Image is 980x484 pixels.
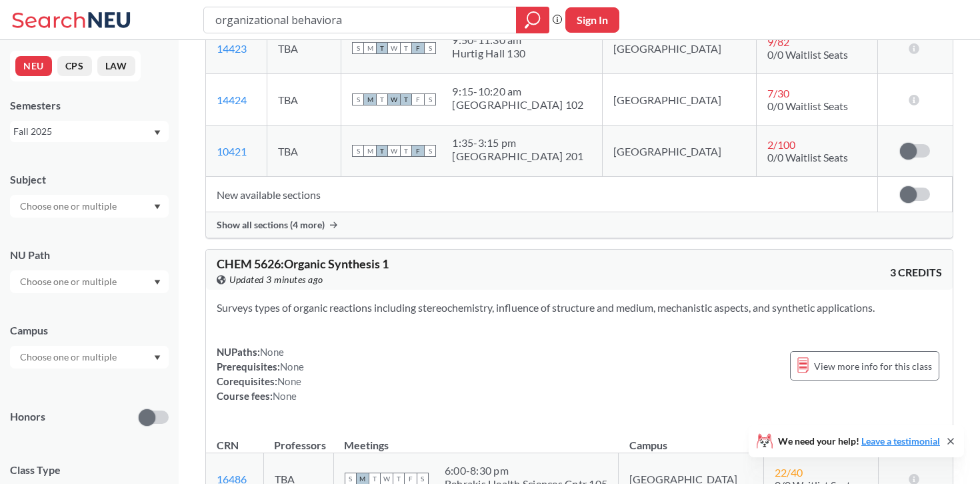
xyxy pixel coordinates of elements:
[814,358,932,375] span: View more info for this class
[57,56,92,76] button: CPS
[267,74,341,126] td: TBA
[97,56,135,76] button: LAW
[452,98,583,111] div: [GEOGRAPHIC_DATA] 102
[277,375,301,387] span: None
[154,130,161,136] svg: Dropdown arrow
[364,42,376,54] span: M
[364,93,376,105] span: M
[861,435,940,447] a: Leave a testimonial
[767,99,848,112] span: 0/0 Waitlist Seats
[619,425,764,453] th: Campus
[217,438,239,453] div: CRN
[376,145,388,157] span: T
[775,466,803,479] span: 22 / 40
[13,198,125,214] input: Choose one or multiple
[352,93,364,105] span: S
[229,272,323,287] span: Updated 3 minutes ago
[424,42,436,54] span: S
[267,23,341,74] td: TBA
[763,425,878,453] th: Seats
[603,74,757,126] td: [GEOGRAPHIC_DATA]
[400,42,412,54] span: T
[525,11,541,29] svg: magnifying glass
[217,145,247,158] a: 10421
[10,323,169,338] div: Campus
[263,425,333,453] th: Professors
[767,151,848,164] span: 0/0 Waitlist Seats
[352,42,364,54] span: S
[10,409,45,425] p: Honors
[214,9,507,31] input: Class, professor, course number, "phrase"
[412,93,424,105] span: F
[206,177,878,212] td: New available sections
[452,85,583,98] div: 9:15 - 10:20 am
[400,93,412,105] span: T
[13,124,153,139] div: Fall 2025
[10,270,169,293] div: Dropdown arrow
[424,145,436,157] span: S
[217,344,304,403] div: NUPaths: Prerequisites: Corequisites: Course fees:
[452,33,525,47] div: 9:50 - 11:30 am
[10,121,169,142] div: Fall 2025Dropdown arrow
[206,212,953,238] div: Show all sections (4 more)
[445,464,607,477] div: 6:00 - 8:30 pm
[452,47,525,60] div: Hurtig Hall 130
[603,126,757,177] td: [GEOGRAPHIC_DATA]
[452,136,583,150] div: 1:35 - 3:15 pm
[412,145,424,157] span: F
[260,346,284,358] span: None
[424,93,436,105] span: S
[778,437,940,446] span: We need your help!
[10,172,169,187] div: Subject
[280,360,304,373] span: None
[388,93,400,105] span: W
[388,42,400,54] span: W
[603,23,757,74] td: [GEOGRAPHIC_DATA]
[388,145,400,157] span: W
[267,126,341,177] td: TBA
[217,42,247,55] a: 14423
[333,425,618,453] th: Meetings
[890,265,942,280] span: 3 CREDITS
[154,355,161,360] svg: Dropdown arrow
[13,349,125,365] input: Choose one or multiple
[10,463,169,477] span: Class Type
[217,300,942,315] section: Surveys types of organic reactions including stereochemistry, influence of structure and medium, ...
[217,256,389,271] span: CHEM 5626 : Organic Synthesis 1
[878,425,953,453] th: Notifications
[516,7,549,33] div: magnifying glass
[376,93,388,105] span: T
[217,219,325,231] span: Show all sections (4 more)
[767,48,848,61] span: 0/0 Waitlist Seats
[10,248,169,262] div: NU Path
[13,274,125,290] input: Choose one or multiple
[10,98,169,113] div: Semesters
[376,42,388,54] span: T
[352,145,364,157] span: S
[565,7,619,33] button: Sign In
[217,93,247,106] a: 14424
[412,42,424,54] span: F
[10,346,169,369] div: Dropdown arrow
[10,195,169,218] div: Dropdown arrow
[364,145,376,157] span: M
[400,145,412,157] span: T
[767,35,789,48] span: 9 / 82
[452,150,583,163] div: [GEOGRAPHIC_DATA] 201
[767,87,789,99] span: 7 / 30
[767,138,795,151] span: 2 / 100
[154,280,161,285] svg: Dropdown arrow
[273,390,297,402] span: None
[15,56,52,76] button: NEU
[154,204,161,210] svg: Dropdown arrow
